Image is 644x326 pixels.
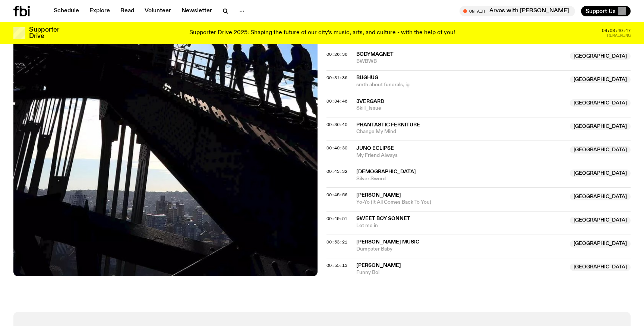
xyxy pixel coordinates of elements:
span: Phantastic Ferniture [356,122,420,128]
span: BWBWB [356,58,565,65]
span: 00:43:32 [326,168,347,174]
button: 00:36:40 [326,123,347,127]
span: 00:34:46 [326,98,347,104]
span: 00:31:36 [326,75,347,81]
span: [GEOGRAPHIC_DATA] [570,193,631,200]
a: Schedule [49,6,83,16]
a: Volunteer [140,6,176,16]
span: Remaining [607,33,631,38]
span: 00:53:21 [326,239,347,245]
button: 00:31:36 [326,76,347,80]
span: [GEOGRAPHIC_DATA] [570,217,631,224]
span: [PERSON_NAME] Music [356,239,419,245]
span: Change My Mind [356,128,565,135]
span: [GEOGRAPHIC_DATA] [570,52,631,60]
p: Supporter Drive 2025: Shaping the future of our city’s music, arts, and culture - with the help o... [189,30,455,36]
span: Silver Sword [356,175,565,183]
span: 3vergard [356,99,384,104]
span: Let me in [356,222,565,229]
span: Yo-Yo (It All Comes Back To You) [356,199,565,206]
span: [GEOGRAPHIC_DATA] [570,240,631,248]
span: smth about funerals, ig [356,81,565,88]
span: [PERSON_NAME] [356,263,401,268]
span: 00:26:36 [326,51,347,57]
span: [GEOGRAPHIC_DATA] [570,123,631,130]
span: 09:08:40:47 [602,29,631,33]
button: 00:45:56 [326,193,347,197]
span: 00:49:51 [326,216,347,222]
span: [DEMOGRAPHIC_DATA] [356,169,416,174]
span: Dumpster Baby [356,246,565,253]
span: 00:40:30 [326,145,347,151]
span: 00:36:40 [326,122,347,128]
a: Read [116,6,139,16]
span: Support Us [585,8,616,14]
button: 00:26:36 [326,52,347,57]
button: 00:53:21 [326,240,347,244]
a: Newsletter [177,6,217,16]
button: 00:43:32 [326,170,347,174]
span: [GEOGRAPHIC_DATA] [570,170,631,177]
button: 00:40:30 [326,146,347,150]
a: Explore [85,6,114,16]
button: Support Us [581,6,631,16]
span: Sweet Boy Sonnet [356,216,410,221]
span: BodyMagnet [356,52,394,57]
span: bughug [356,75,378,80]
h3: Supporter Drive [29,27,59,39]
button: 00:34:46 [326,99,347,103]
span: Funny Boi [356,269,565,276]
span: [GEOGRAPHIC_DATA] [570,99,631,107]
span: 00:55:13 [326,262,347,268]
span: 00:45:56 [326,192,347,198]
button: On AirArvos with [PERSON_NAME] [460,6,575,16]
span: My Friend Always [356,152,565,159]
span: [GEOGRAPHIC_DATA] [570,264,631,271]
span: [GEOGRAPHIC_DATA] [570,146,631,154]
button: 00:55:13 [326,264,347,268]
span: Skill_Issue [356,105,565,112]
span: [PERSON_NAME] [356,193,401,198]
button: 00:49:51 [326,217,347,221]
span: [GEOGRAPHIC_DATA] [570,76,631,83]
span: juno eclipse [356,146,394,151]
